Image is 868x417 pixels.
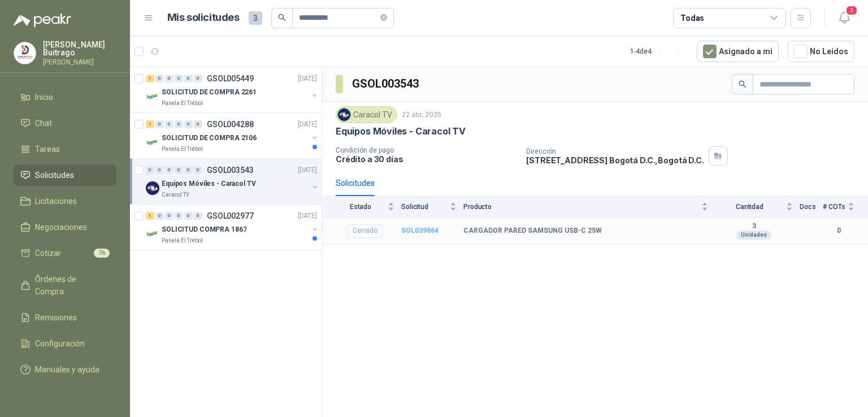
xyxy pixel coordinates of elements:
div: 1 - 4 de 4 [630,42,688,60]
button: 3 [834,8,854,28]
button: No Leídos [788,41,854,62]
th: Estado [322,196,401,217]
p: GSOL005449 [207,75,254,82]
a: Manuales y ayuda [14,359,116,380]
p: Panela El Trébol [162,236,203,245]
a: Órdenes de Compra [14,268,116,302]
p: Dirección [526,147,704,155]
a: Solicitudes [14,164,116,186]
span: Producto [463,203,699,211]
a: Configuración [14,333,116,354]
span: Solicitud [401,203,448,211]
span: search [739,80,747,88]
div: 0 [194,120,202,128]
span: Cotizar [35,247,61,259]
span: # COTs [823,203,845,211]
div: 1 [146,120,154,128]
img: Logo peakr [14,14,71,27]
a: Cotizar76 [14,242,116,264]
p: [STREET_ADDRESS] Bogotá D.C. , Bogotá D.C. [526,155,704,165]
div: 0 [175,166,183,174]
div: 0 [175,120,183,128]
a: Inicio [14,86,116,108]
span: close-circle [380,12,387,23]
th: Cantidad [715,196,800,217]
span: Inicio [35,91,53,103]
div: Unidades [736,231,771,240]
div: 0 [146,166,154,174]
th: Producto [463,196,715,217]
span: search [278,14,286,21]
p: GSOL003543 [207,166,254,174]
img: Company Logo [338,108,350,121]
p: Equipos Móviles - Caracol TV [162,179,256,189]
span: 76 [94,249,110,258]
span: Remisiones [35,311,77,324]
p: SOLICITUD COMPRA 1867 [162,224,246,235]
div: 0 [194,75,202,82]
span: 3 [249,11,262,25]
img: Company Logo [14,42,36,64]
span: Configuración [35,337,85,350]
a: SOL039864 [401,227,439,234]
p: SOLICITUD DE COMPRA 2106 [162,133,257,144]
div: 0 [184,166,193,174]
p: [DATE] [298,165,317,176]
span: Estado [336,203,385,211]
img: Company Logo [146,136,159,149]
div: Solicitudes [336,177,375,189]
span: Chat [35,117,52,129]
span: Negociaciones [35,221,87,233]
img: Company Logo [146,90,159,103]
div: 0 [175,75,183,82]
p: GSOL002977 [207,212,254,220]
p: Crédito a 30 días [336,154,517,164]
span: Solicitudes [35,169,74,181]
p: [PERSON_NAME] Buitrago [43,41,116,57]
p: Panela El Trébol [162,99,203,108]
div: 0 [165,166,173,174]
p: Equipos Móviles - Caracol TV [336,125,466,137]
a: Chat [14,112,116,134]
span: close-circle [380,14,387,21]
a: 1 0 0 0 0 0 GSOL002977[DATE] Company LogoSOLICITUD COMPRA 1867Panela El Trébol [146,209,319,245]
b: CARGADOR PARED SAMSUNG USB-C 25W [463,227,602,236]
div: 0 [165,212,173,220]
div: Cerrado [348,224,383,238]
button: Asignado a mi [697,41,779,62]
p: SOLICITUD DE COMPRA 2261 [162,87,257,98]
div: Todas [680,12,704,24]
div: 0 [155,75,164,82]
span: Cantidad [715,203,784,211]
div: 0 [184,120,193,128]
p: Panela El Trébol [162,145,203,154]
div: 1 [146,75,154,82]
h3: GSOL003543 [352,75,420,93]
a: Licitaciones [14,190,116,212]
th: Solicitud [401,196,463,217]
a: 1 0 0 0 0 0 GSOL004288[DATE] Company LogoSOLICITUD DE COMPRA 2106Panela El Trébol [146,118,319,154]
img: Company Logo [146,181,159,195]
div: 0 [184,75,193,82]
div: 0 [165,120,173,128]
span: Licitaciones [35,195,77,207]
span: 3 [845,5,858,16]
p: Caracol TV [162,190,189,199]
p: [DATE] [298,73,317,84]
a: Remisiones [14,307,116,328]
div: 0 [165,75,173,82]
div: 0 [155,212,164,220]
img: Company Logo [146,227,159,241]
a: 0 0 0 0 0 0 GSOL003543[DATE] Company LogoEquipos Móviles - Caracol TVCaracol TV [146,163,319,199]
span: Manuales y ayuda [35,363,99,376]
div: 0 [155,120,164,128]
a: Tareas [14,138,116,160]
p: [DATE] [298,119,317,130]
p: [PERSON_NAME] [43,59,116,66]
div: 0 [194,166,202,174]
div: Caracol TV [336,106,397,123]
p: 22 abr, 2025 [402,110,441,120]
div: 0 [155,166,164,174]
p: Condición de pago [336,146,517,154]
